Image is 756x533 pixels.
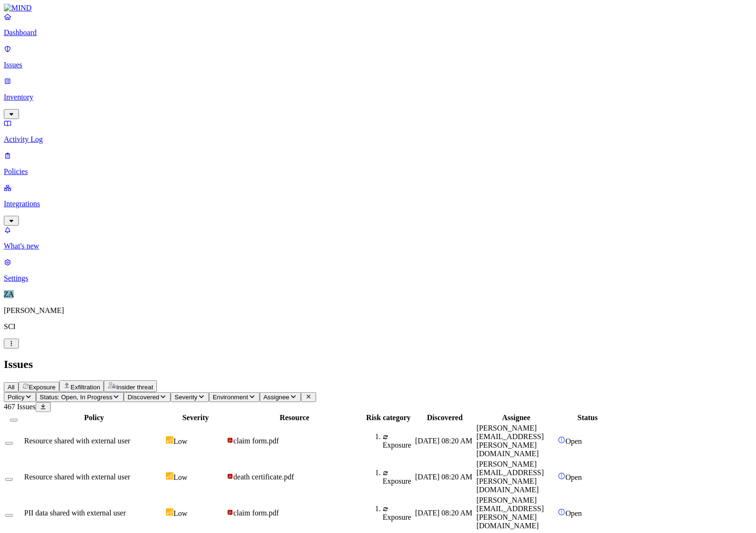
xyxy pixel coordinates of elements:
[476,496,544,530] span: [PERSON_NAME][EMAIL_ADDRESS][PERSON_NAME][DOMAIN_NAME]
[227,509,233,515] img: adobe-pdf
[174,394,197,401] span: Severity
[264,394,290,401] span: Assignee
[8,394,25,401] span: Policy
[4,403,36,411] span: 467 Issues
[476,460,544,494] span: [PERSON_NAME][EMAIL_ADDRESS][PERSON_NAME][DOMAIN_NAME]
[4,290,14,298] span: ZA
[565,509,582,517] span: Open
[558,472,565,480] img: status-open
[565,473,582,481] span: Open
[227,437,233,443] img: adobe-pdf
[4,274,752,283] p: Settings
[4,167,752,176] p: Policies
[173,473,187,481] span: Low
[415,509,473,517] span: [DATE] 08:20 AM
[476,414,556,422] div: Assignee
[4,226,752,250] a: What's new
[383,505,413,522] div: Exposure
[166,436,173,444] img: severity-low
[5,442,13,445] button: Select row
[4,61,752,69] p: Issues
[29,384,55,391] span: Exposure
[383,469,413,486] div: Exposure
[5,478,13,481] button: Select row
[233,437,279,445] span: claim form.pdf
[415,437,473,445] span: [DATE] 08:20 AM
[227,473,233,479] img: adobe-pdf
[24,473,130,481] span: Resource shared with external user
[558,414,617,422] div: Status
[4,151,752,176] a: Policies
[116,384,153,391] span: Insider threat
[227,414,362,422] div: Resource
[415,414,474,422] div: Discovered
[8,384,15,391] span: All
[558,508,565,516] img: status-open
[4,45,752,69] a: Issues
[24,509,126,517] span: PII data shared with external user
[128,394,159,401] span: Discovered
[4,306,752,315] p: [PERSON_NAME]
[4,258,752,283] a: Settings
[565,437,582,445] span: Open
[233,473,294,481] span: death certificate.pdf
[558,436,565,444] img: status-open
[4,93,752,101] p: Inventory
[166,414,225,422] div: Severity
[213,394,248,401] span: Environment
[476,424,544,458] span: [PERSON_NAME][EMAIL_ADDRESS][PERSON_NAME][DOMAIN_NAME]
[4,12,752,37] a: Dashboard
[71,384,100,391] span: Exfiltration
[4,135,752,144] p: Activity Log
[4,322,752,331] p: SCI
[415,473,473,481] span: [DATE] 08:20 AM
[383,432,413,450] div: Exposure
[173,437,187,445] span: Low
[24,414,164,422] div: Policy
[166,472,173,480] img: severity-low
[24,437,130,445] span: Resource shared with external user
[364,414,413,422] div: Risk category
[10,419,18,422] button: Select all
[166,508,173,516] img: severity-low
[4,4,752,12] a: MIND
[173,509,187,517] span: Low
[233,509,279,517] span: claim form.pdf
[4,77,752,118] a: Inventory
[4,4,32,12] img: MIND
[4,28,752,37] p: Dashboard
[5,514,13,517] button: Select row
[40,394,112,401] span: Status: Open, In Progress
[4,119,752,144] a: Activity Log
[4,200,752,208] p: Integrations
[4,358,752,371] h2: Issues
[4,184,752,224] a: Integrations
[4,242,752,250] p: What's new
